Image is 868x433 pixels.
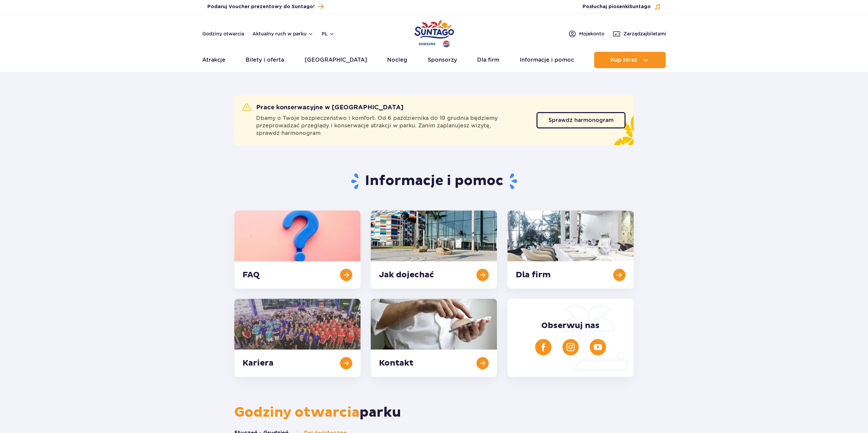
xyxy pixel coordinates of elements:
span: Moje konto [579,30,604,37]
img: YouTube [594,343,602,351]
button: pl [322,30,335,37]
a: Sponsorzy [428,52,457,68]
a: Park of Poland [414,17,454,48]
a: Sprawdź harmonogram [536,112,626,128]
span: Podaruj Voucher prezentowy do Suntago! [207,3,314,10]
span: Posłuchaj piosenki [583,3,651,10]
a: [GEOGRAPHIC_DATA] [305,52,367,68]
span: Sprawdź harmonogram [548,118,614,123]
a: Godziny otwarcia [202,30,244,37]
a: Nocleg [387,52,407,68]
h2: parku [234,404,634,421]
a: Podaruj Voucher prezentowy do Suntago! [207,2,324,11]
button: Posłuchaj piosenkiSuntago [583,3,661,10]
span: Kup teraz [610,57,637,63]
a: Dla firm [477,52,499,68]
span: Zarządzaj biletami [623,30,666,37]
a: Atrakcje [202,52,225,68]
span: Suntago [629,4,651,9]
span: Godziny otwarcia [234,404,359,421]
span: Dbamy o Twoje bezpieczeństwo i komfort. Od 6 października do 19 grudnia będziemy przeprowadzać pr... [256,114,528,137]
h1: Informacje i pomoc [234,172,634,190]
img: Facebook [539,343,547,351]
a: Mojekonto [568,30,604,38]
a: Bilety i oferta [246,52,284,68]
span: Obserwuj nas [541,321,600,331]
h2: Prace konserwacyjne w [GEOGRAPHIC_DATA] [242,104,403,112]
img: Instagram [567,343,575,351]
button: Kup teraz [594,52,666,68]
a: Informacje i pomoc [520,52,574,68]
a: Zarządzajbiletami [613,30,666,38]
button: Aktualny ruch w parku [252,31,313,36]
